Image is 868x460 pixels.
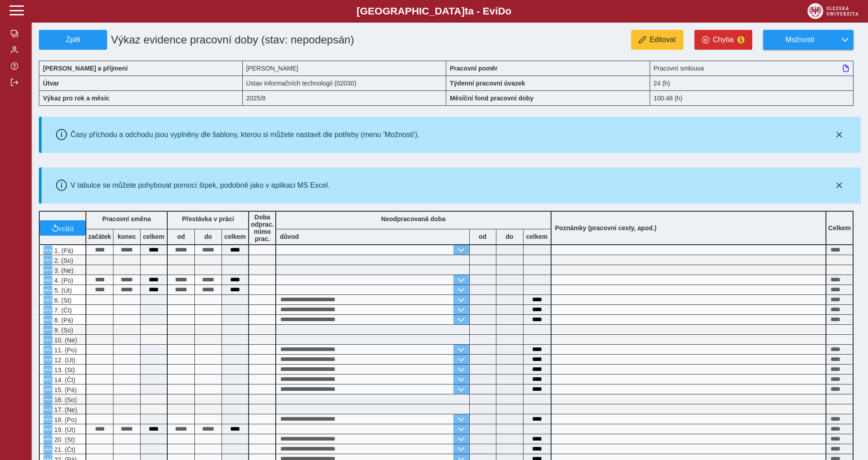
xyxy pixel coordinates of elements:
b: Poznámky (pracovní cesty, apod.) [552,224,660,232]
span: 1. (Pá) [52,247,73,254]
b: od [470,233,496,240]
button: Menu [43,365,52,374]
button: Menu [43,266,52,275]
div: 24 (h) [650,76,854,90]
button: Menu [43,335,52,344]
span: 18. (Po) [52,416,77,423]
span: 4. (Po) [52,277,73,284]
div: Ústav informačních technologií (02030) [243,76,447,90]
b: Neodpracovaná doba [381,215,445,223]
div: [PERSON_NAME] [243,61,447,76]
b: Pracovní poměr [450,65,498,72]
span: 19. (Út) [52,426,75,433]
div: 2025/8 [243,90,447,106]
b: Výkaz pro rok a měsíc [43,95,109,102]
span: 1 [737,36,745,43]
button: Zpět [39,30,107,50]
button: Menu [43,256,52,265]
span: Možnosti [771,36,829,44]
span: 2. (So) [52,257,73,264]
span: 6. (St) [52,297,71,304]
b: do [496,233,523,240]
span: 10. (Ne) [52,337,77,344]
div: V tabulce se můžete pohybovat pomocí šipek, podobně jako v aplikaci MS Excel. [71,181,330,190]
img: logo_web_su.png [807,3,859,19]
b: Týdenní pracovní úvazek [450,80,525,87]
b: Doba odprac. mimo prac. [251,213,274,242]
span: 3. (Ne) [52,267,74,274]
span: 13. (St) [52,366,75,374]
b: Přestávka v práci [182,215,234,223]
b: začátek [86,233,113,240]
button: Menu [43,285,52,294]
button: Možnosti [763,30,836,50]
button: Menu [43,445,52,454]
b: celkem [141,233,167,240]
span: 15. (Pá) [52,386,77,394]
span: 12. (Út) [52,356,75,364]
button: Menu [43,315,52,324]
button: Menu [43,305,52,314]
span: Zpět [43,36,103,44]
b: Měsíční fond pracovní doby [450,95,533,102]
b: do [195,233,222,240]
div: Pracovní smlouva [650,61,854,76]
span: o [505,5,512,17]
button: Menu [43,405,52,414]
div: 100:48 (h) [650,90,854,106]
span: 9. (So) [52,327,73,334]
button: Menu [43,355,52,364]
b: Pracovní směna [102,215,151,223]
b: celkem [222,233,248,240]
b: od [168,233,194,240]
b: [GEOGRAPHIC_DATA] a - Evi [27,5,841,17]
span: vrátit [59,224,74,232]
span: Chyba [713,36,734,44]
button: Menu [43,395,52,404]
b: konec [113,233,140,240]
span: 11. (Po) [52,346,77,354]
span: 8. (Pá) [52,317,73,324]
button: vrátit [40,220,85,236]
button: Menu [43,415,52,424]
b: Útvar [43,80,59,87]
span: 17. (Ne) [52,406,77,413]
button: Menu [43,246,52,255]
b: celkem [524,233,551,240]
button: Menu [43,435,52,444]
h1: Výkaz evidence pracovní doby (stav: nepodepsán) [107,30,381,50]
span: 20. (St) [52,436,75,443]
button: Menu [43,325,52,334]
button: Menu [43,425,52,434]
span: 5. (Út) [52,287,72,294]
button: Chyba1 [694,30,752,50]
button: Menu [43,345,52,354]
span: 21. (Čt) [52,446,75,453]
button: Menu [43,375,52,384]
b: Celkem [828,224,851,232]
button: Menu [43,275,52,285]
span: 14. (Čt) [52,376,75,384]
button: Menu [43,295,52,304]
b: [PERSON_NAME] a příjmení [43,65,127,72]
span: 16. (So) [52,396,77,403]
b: důvod [280,233,299,240]
span: 7. (Čt) [52,307,72,314]
button: Editovat [631,30,684,50]
div: Časy příchodu a odchodu jsou vyplněny dle šablony, kterou si můžete nastavit dle potřeby (menu 'M... [71,131,420,139]
span: D [498,5,505,17]
button: Menu [43,385,52,394]
span: Editovat [650,36,676,44]
span: t [465,5,468,17]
